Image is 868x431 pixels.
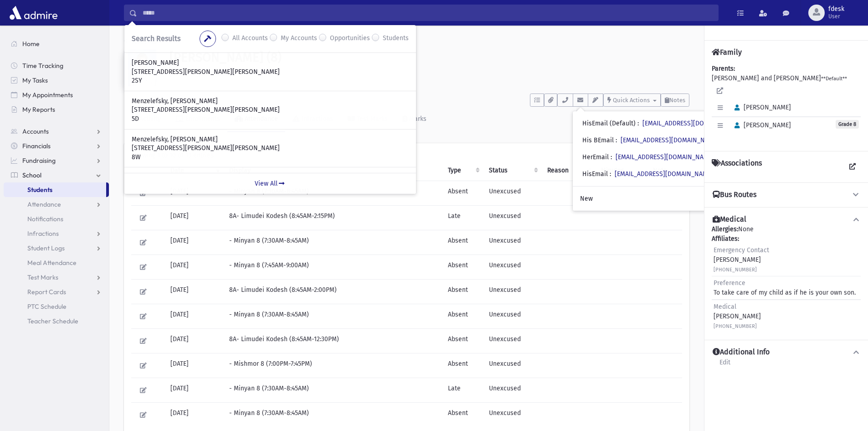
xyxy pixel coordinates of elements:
[132,105,409,114] p: [STREET_ADDRESS][PERSON_NAME][PERSON_NAME]
[642,119,741,127] a: [EMAIL_ADDRESS][DOMAIN_NAME]
[616,153,714,161] a: [EMAIL_ADDRESS][DOMAIN_NAME]
[712,159,762,175] h4: Associations
[442,230,483,255] td: Absent
[224,353,442,378] td: - Mishmor 8 (7:00PM-7:45PM)
[712,215,861,224] button: Medical
[712,348,861,357] button: Additional Info
[483,403,542,427] td: Unexcused
[4,285,109,299] a: Report Cards
[137,359,150,372] button: Edit
[714,279,745,287] span: Preference
[4,88,109,102] a: My Appointments
[137,310,150,323] button: Edit
[582,135,719,145] div: His BEmail
[132,114,409,124] p: 5D
[22,127,49,135] span: Accounts
[4,314,109,328] a: Teacher Schedule
[132,34,180,43] span: Search Results
[137,408,150,421] button: Edit
[224,206,442,230] td: 8A- Limudei Kodesh (8:45AM-2:15PM)
[27,288,66,296] span: Report Cards
[165,353,224,378] td: [DATE]
[712,190,861,200] button: Bus Routes
[330,33,370,44] label: Opportunities
[669,97,685,104] span: Notes
[714,323,757,329] small: [PHONE_NUMBER]
[124,36,157,50] nav: breadcrumb
[611,153,612,161] span: :
[442,206,483,230] td: Late
[132,76,409,85] p: 2SY
[132,144,409,153] p: [STREET_ADDRESS][PERSON_NAME][PERSON_NAME]
[483,230,542,255] td: Unexcused
[714,245,769,274] div: [PERSON_NAME]
[4,241,109,255] a: Student Logs
[442,378,483,403] td: Late
[442,329,483,353] td: Absent
[4,139,109,153] a: Financials
[27,215,63,223] span: Notifications
[132,97,409,106] p: Menzelefsky, [PERSON_NAME]
[713,215,746,224] h4: Medical
[483,353,542,378] td: Unexcused
[483,378,542,403] td: Unexcused
[137,334,150,348] button: Edit
[281,33,317,44] label: My Accounts
[137,285,150,298] button: Edit
[22,76,48,84] span: My Tasks
[22,171,41,179] span: School
[442,280,483,304] td: Absent
[383,33,409,44] label: Students
[613,97,650,104] span: Quick Actions
[714,278,856,297] div: To take care of my child as if he is your own son.
[844,159,861,175] a: View all Associations
[137,384,150,397] button: Edit
[714,302,761,331] div: [PERSON_NAME]
[165,280,224,304] td: [DATE]
[4,270,109,285] a: Test Marks
[407,115,426,123] div: Marks
[27,186,52,194] span: Students
[615,170,713,178] a: [EMAIL_ADDRESS][DOMAIN_NAME]
[22,91,73,99] span: My Appointments
[132,135,409,144] p: Menzelefsky, [PERSON_NAME]
[224,304,442,329] td: - Minyan 8 (7:30AM-8:45AM)
[169,50,689,65] h1: [PERSON_NAME] (8)
[27,244,65,252] span: Student Logs
[137,211,150,224] button: Edit
[165,255,224,280] td: [DATE]
[836,120,859,129] span: Grade 8
[132,68,409,77] p: [STREET_ADDRESS][PERSON_NAME][PERSON_NAME]
[124,107,168,132] a: Activity
[27,200,61,208] span: Attendance
[22,142,51,150] span: Financials
[4,124,109,139] a: Accounts
[714,303,736,311] span: Medical
[661,93,689,107] button: Notes
[621,136,719,144] a: [EMAIL_ADDRESS][DOMAIN_NAME]
[610,170,611,178] span: :
[483,255,542,280] td: Unexcused
[483,160,542,181] th: Status: activate to sort column ascending
[4,102,109,117] a: My Reports
[132,97,409,124] a: Menzelefsky, [PERSON_NAME] [STREET_ADDRESS][PERSON_NAME][PERSON_NAME] 5D
[137,5,718,21] input: Search
[4,73,109,88] a: My Tasks
[573,190,748,207] a: New
[442,181,483,206] td: Absent
[4,36,109,51] a: Home
[137,236,150,249] button: Edit
[4,182,106,197] a: Students
[4,212,109,226] a: Notifications
[442,160,483,181] th: Type: activate to sort column ascending
[603,93,661,107] button: Quick Actions
[27,317,78,325] span: Teacher Schedule
[442,403,483,427] td: Absent
[22,156,56,165] span: Fundraising
[582,152,714,162] div: HerEmail
[224,329,442,353] td: 8A- Limudei Kodesh (8:45AM-12:30PM)
[4,226,109,241] a: Infractions
[169,69,689,78] h6: [STREET_ADDRESS]
[7,4,60,22] img: AdmirePro
[582,119,741,128] div: HisEmail (Default)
